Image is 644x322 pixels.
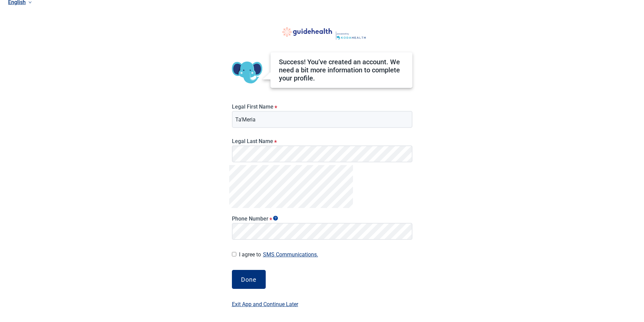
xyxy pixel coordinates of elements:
label: Legal Last Name [232,138,412,144]
button: I agree to [261,250,320,259]
img: Koda Elephant [232,57,262,88]
img: Koda Health [268,23,376,40]
span: Show tooltip [273,216,278,221]
label: Legal First Name [232,103,412,110]
label: Exit App and Continue Later [232,300,298,308]
button: Exit App and Continue Later [232,300,298,322]
label: I agree to [239,250,412,259]
button: Done [232,270,266,289]
span: down [28,1,32,4]
div: Success! You’ve created an account. We need a bit more information to complete your profile. [279,58,404,82]
label: Phone Number [232,215,412,222]
div: Done [241,276,257,283]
